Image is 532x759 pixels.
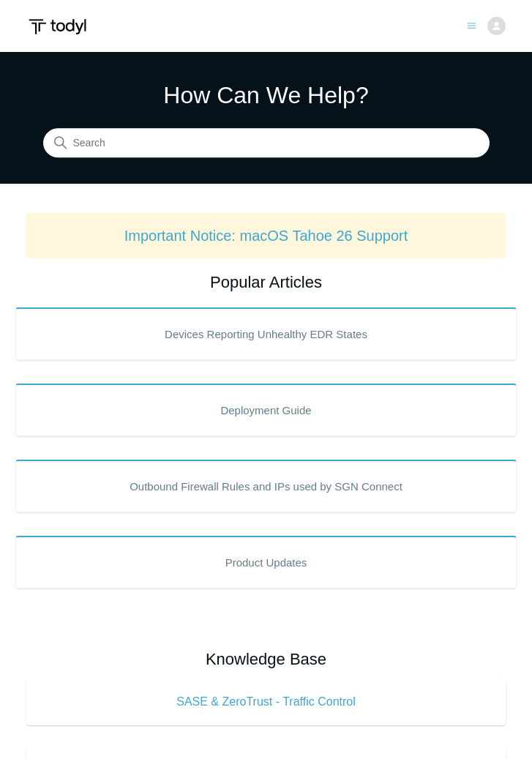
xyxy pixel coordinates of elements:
[26,647,505,671] h2: Knowledge Base
[15,460,516,512] a: Outbound Firewall Rules and IPs used by SGN Connect
[15,384,516,436] a: Deployment Guide
[43,78,490,113] h1: How Can We Help?
[26,13,89,40] img: Todyl Support Center Help Center home page
[43,129,490,158] input: Search
[26,270,505,294] h2: Popular Articles
[124,228,408,244] a: Important Notice: macOS Tahoe 26 Support
[26,678,505,725] a: SASE & ZeroTrust - Traffic Control
[467,18,476,31] button: Toggle navigation menu
[48,693,483,711] span: SASE & ZeroTrust - Traffic Control
[15,307,516,360] a: Devices Reporting Unhealthy EDR States
[15,536,516,588] a: Product Updates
